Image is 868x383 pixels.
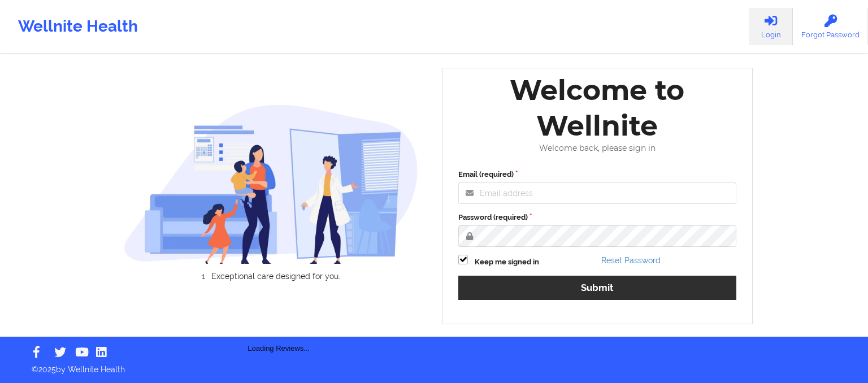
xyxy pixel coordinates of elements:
li: Exceptional care designed for you. [133,272,418,281]
p: © 2025 by Wellnite Health [24,356,844,375]
div: Welcome back, please sign in [450,143,744,153]
div: Welcome to Wellnite [450,72,744,143]
label: Email (required) [458,169,736,180]
label: Keep me signed in [475,256,539,268]
label: Password (required) [458,212,736,223]
a: Login [749,8,793,45]
input: Email address [458,182,736,204]
a: Forgot Password [793,8,868,45]
img: wellnite-auth-hero_200.c722682e.png [124,104,419,264]
button: Submit [458,276,736,300]
div: Loading Reviews... [124,300,435,354]
a: Reset Password [601,256,661,265]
